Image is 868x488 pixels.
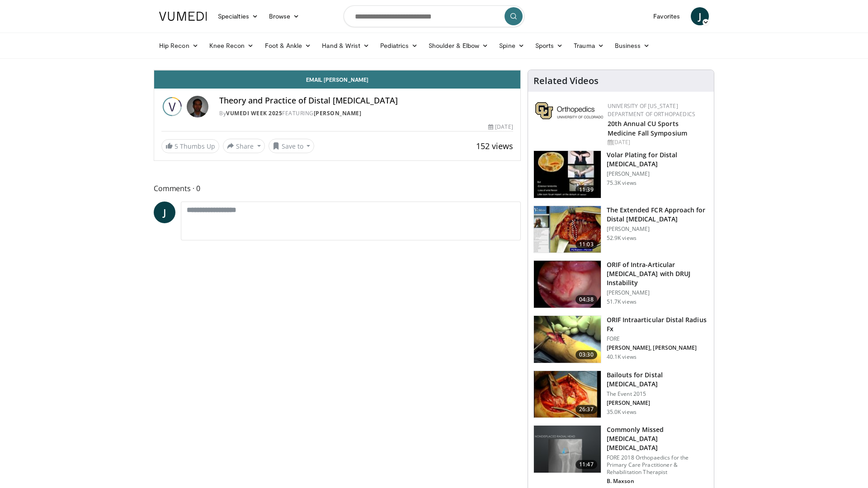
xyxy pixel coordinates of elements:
[161,139,219,153] a: 5 Thumbs Up
[219,109,513,117] div: By FEATURING
[576,350,597,359] span: 03:30
[607,425,708,452] h3: Commonly Missed [MEDICAL_DATA] [MEDICAL_DATA]
[607,335,708,343] p: FORE
[609,37,656,55] a: Business
[608,102,695,118] a: University of [US_STATE] Department of Orthopaedics
[576,405,597,414] span: 26:37
[226,109,282,117] a: Vumedi Week 2025
[533,150,708,198] a: 11:39 Volar Plating for Distal [MEDICAL_DATA] [PERSON_NAME] 75.3K views
[576,295,597,304] span: 04:38
[607,399,708,407] p: [PERSON_NAME]
[533,371,708,418] a: 26:37 Bailouts for Distal [MEDICAL_DATA] The Event 2015 [PERSON_NAME] 35.0K views
[607,454,708,476] p: FORE 2018 Orthopaedics for the Primary Care Practitioner & Rehabilitation Therapist
[534,206,601,253] img: 275697_0002_1.png.150x105_q85_crop-smart_upscale.jpg
[534,371,601,418] img: 01482765-6846-4a6d-ad01-5b634001122a.150x105_q85_crop-smart_upscale.jpg
[316,37,375,55] a: Hand & Wrist
[154,202,175,223] a: J
[607,289,708,296] p: [PERSON_NAME]
[314,109,362,117] a: [PERSON_NAME]
[533,206,708,253] a: 11:03 The Extended FCR Approach for Distal [MEDICAL_DATA] [PERSON_NAME] 52.9K views
[607,206,708,224] h3: The Extended FCR Approach for Distal [MEDICAL_DATA]
[530,37,569,55] a: Sports
[264,7,305,25] a: Browse
[423,37,494,55] a: Shoulder & Elbow
[154,183,521,194] span: Comments 0
[154,37,204,55] a: Hip Recon
[533,75,599,86] h4: Related Videos
[344,5,524,27] input: Search topics, interventions
[607,150,708,169] h3: Volar Plating for Distal [MEDICAL_DATA]
[607,390,708,398] p: The Event 2015
[576,460,597,469] span: 11:47
[219,96,513,106] h4: Theory and Practice of Distal [MEDICAL_DATA]
[607,315,708,333] h3: ORIF Intraarticular Distal Radius Fx
[154,70,520,89] a: Email [PERSON_NAME]
[576,185,597,194] span: 11:39
[534,151,601,198] img: Vumedi-_volar_plating_100006814_3.jpg.150x105_q85_crop-smart_upscale.jpg
[608,119,687,137] a: 20th Annual CU Sports Medicine Fall Symposium
[259,37,317,55] a: Foot & Ankle
[607,371,708,389] h3: Bailouts for Distal [MEDICAL_DATA]
[269,139,315,153] button: Save to
[608,138,707,146] div: [DATE]
[607,260,708,287] h3: ORIF of Intra-Articular [MEDICAL_DATA] with DRUJ Instability
[154,70,520,70] video-js: Video Player
[159,12,207,21] img: VuMedi Logo
[576,240,597,249] span: 11:03
[204,37,259,55] a: Knee Recon
[534,426,601,473] img: b2c65235-e098-4cd2-ab0f-914df5e3e270.150x105_q85_crop-smart_upscale.jpg
[494,37,529,55] a: Spine
[535,102,603,119] img: 355603a8-37da-49b6-856f-e00d7e9307d3.png.150x105_q85_autocrop_double_scale_upscale_version-0.2.png
[488,123,513,131] div: [DATE]
[607,478,708,485] p: B. Maxson
[607,408,637,416] p: 35.0K views
[568,37,609,55] a: Trauma
[607,353,637,361] p: 40.1K views
[607,235,637,242] p: 52.9K views
[607,170,708,178] p: [PERSON_NAME]
[161,96,183,117] img: Vumedi Week 2025
[534,261,601,308] img: f205fea7-5dbf-4452-aea8-dd2b960063ad.150x105_q85_crop-smart_upscale.jpg
[223,139,265,153] button: Share
[648,7,685,25] a: Favorites
[607,225,708,233] p: [PERSON_NAME]
[533,315,708,363] a: 03:30 ORIF Intraarticular Distal Radius Fx FORE [PERSON_NAME], [PERSON_NAME] 40.1K views
[187,96,208,117] img: Avatar
[476,141,513,151] span: 152 views
[607,298,637,305] p: 51.7K views
[175,142,178,150] span: 5
[607,179,637,187] p: 75.3K views
[691,7,709,25] a: J
[534,316,601,363] img: 212608_0000_1.png.150x105_q85_crop-smart_upscale.jpg
[212,7,264,25] a: Specialties
[375,37,423,55] a: Pediatrics
[533,260,708,308] a: 04:38 ORIF of Intra-Articular [MEDICAL_DATA] with DRUJ Instability [PERSON_NAME] 51.7K views
[607,344,708,352] p: [PERSON_NAME], [PERSON_NAME]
